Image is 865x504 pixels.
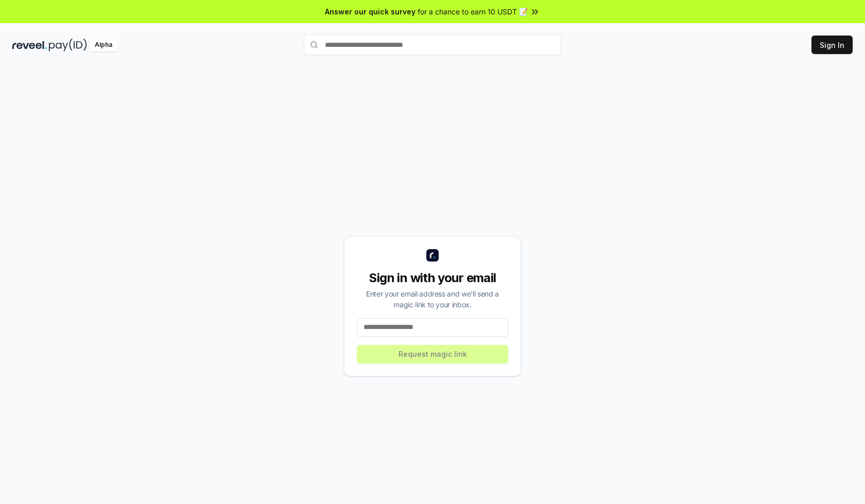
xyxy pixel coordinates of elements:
[325,6,416,17] span: Answer our quick survey
[357,288,508,310] div: Enter your email address and we’ll send a magic link to your inbox.
[12,39,47,51] img: reveel_dark
[89,39,118,51] div: Alpha
[49,39,87,51] img: pay_id
[418,6,528,17] span: for a chance to earn 10 USDT 📝
[357,270,508,286] div: Sign in with your email
[426,249,439,262] img: logo_small
[811,36,853,54] button: Sign In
